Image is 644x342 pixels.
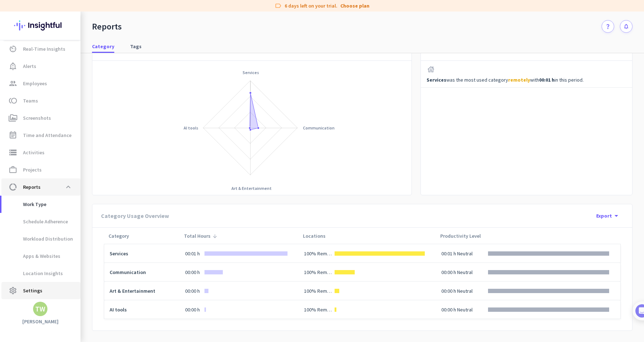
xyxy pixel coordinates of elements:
span: Locations [303,233,326,239]
div: Category Usage Overview [101,204,169,227]
span: Help [84,242,96,247]
g: Chart [101,69,400,191]
a: Schedule Adherence [1,213,80,230]
a: storageActivities [1,144,80,161]
span: Services [427,77,446,83]
div: 100% Remote [304,250,333,257]
div: Close [126,3,139,16]
div: 00:00 h [185,287,203,295]
div: You're just a few steps away from completing the essential app setup [10,54,134,71]
div: 100% Remote [304,269,333,276]
i: question_mark [605,23,611,29]
i: settings [9,286,17,295]
div: Reports [92,21,122,32]
a: settingsSettings [1,282,80,299]
a: question_mark [602,20,614,33]
i: arrow_downward [212,233,218,239]
span: Apps & Websites [7,247,60,265]
span: Messages [42,242,66,247]
span: Export [596,213,612,219]
span: Projects [23,165,42,174]
span: Communication [110,269,146,275]
a: work_outlineProjects [1,161,80,178]
span: Home [10,242,25,247]
button: Help [72,224,108,253]
a: Show me how [28,173,78,187]
a: Work Type [1,196,80,213]
span: Time and Attendance [23,131,72,140]
i: av_timer [9,45,17,53]
span: AI tools [110,306,127,313]
span: Reports [23,183,41,191]
div: 1Add employees [13,123,130,134]
span: Schedule Adherence [7,213,68,230]
div: 00:01 h [185,250,203,257]
div: 🎊 Welcome to Insightful! 🎊 [10,28,134,54]
h1: Tasks [61,3,84,15]
span: Employees [23,79,47,88]
i: group [9,79,17,88]
span: Settings [23,286,42,295]
div: 00:00 h Neutral [441,306,487,313]
img: Insightful logo [14,12,66,40]
span: Activities [23,148,45,157]
span: Category [92,43,114,50]
button: Exportarrow_drop_down [590,209,624,222]
p: was the most used category with in this period. [427,77,626,83]
button: Tasks [108,224,144,253]
span: Teams [23,96,38,105]
span: 00:01 h [539,77,555,83]
tspan: Communication [303,125,335,131]
span: Services [110,250,128,257]
button: expand_less [62,181,75,193]
span: Art & Entertainment [110,288,155,294]
span: Category [109,233,129,239]
i: arrow_drop_down [612,211,621,220]
i: house [427,65,626,74]
div: 100% Remote [304,287,333,295]
img: Profile image for Tamara [26,75,37,87]
div: Show me how [28,167,125,187]
tspan: AI tools [183,125,198,131]
div: 00:00 h Neutral [441,269,487,276]
i: label [275,2,282,9]
i: storage [9,148,17,157]
div: TW [35,305,45,313]
span: Tasks [118,242,133,247]
i: event_note [9,131,17,140]
a: notification_importantAlerts [1,58,80,75]
button: notifications [620,20,632,33]
span: Real-Time Insights [23,45,65,53]
button: Messages [36,224,72,253]
a: data_usageReportsexpand_less [1,178,80,196]
span: Screenshots [23,114,51,122]
button: Export [376,42,403,55]
span: Productivity Level [440,233,481,239]
a: Location Insights [1,265,80,282]
span: Work Type [7,196,46,213]
p: 4 steps [7,95,26,102]
a: Apps & Websites [1,247,80,265]
span: Location Insights [7,265,63,282]
i: work_outline [9,165,17,174]
a: event_noteTime and Attendance [1,127,80,144]
span: remotely [508,77,530,83]
i: toll [9,96,17,105]
div: 00:00 h [185,306,203,313]
div: 100% Remote [304,306,333,313]
span: Tags [130,43,142,50]
a: av_timerReal-Time Insights [1,40,80,58]
button: Mark as completed [28,202,83,210]
a: Workload Distribution [1,230,80,247]
div: Add employees [28,125,122,132]
i: perm_media [9,114,17,122]
div: 00:00 h Neutral [441,287,487,295]
a: perm_mediaScreenshots [1,109,80,127]
i: notification_important [9,62,17,70]
a: Choose plan [340,2,369,9]
div: [PERSON_NAME] from Insightful [40,77,118,85]
tspan: Services [243,70,259,75]
i: data_usage [9,183,17,191]
div: 00:01 h Neutral [441,250,487,257]
span: Workload Distribution [7,230,73,247]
